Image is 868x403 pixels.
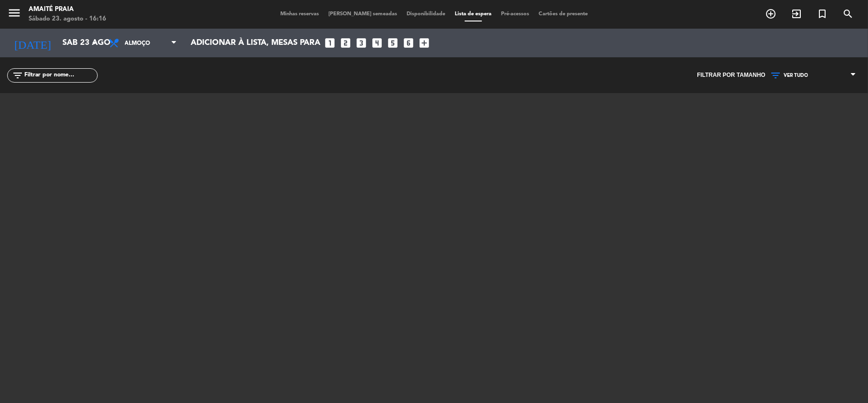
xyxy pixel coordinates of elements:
div: Sábado 23. agosto - 16:16 [29,14,106,24]
i: filter_list [12,70,23,81]
span: Disponibilidade [402,11,450,17]
i: looks_one [324,37,336,49]
input: Filtrar por nome... [23,70,97,81]
button: menu [7,6,21,23]
i: looks_6 [402,37,415,49]
span: Lista de espera [450,11,496,17]
span: [PERSON_NAME] semeadas [324,11,402,17]
span: Filtrar por tamanho [697,71,766,80]
i: add_circle_outline [765,8,776,20]
i: turned_in_not [817,8,828,20]
span: Minhas reservas [276,11,324,17]
span: Cartões de presente [534,11,592,17]
span: Adicionar à lista, mesas para [191,39,320,48]
i: looks_3 [355,37,368,49]
i: exit_to_app [791,8,802,20]
i: looks_5 [387,37,399,49]
i: looks_4 [371,37,383,49]
i: arrow_drop_down [89,37,100,49]
div: Amaité Praia [29,5,106,14]
i: search [842,8,854,20]
span: VER TUDO [784,73,808,78]
i: looks_two [339,37,352,49]
span: Pré-acessos [496,11,534,17]
span: Almoço [125,34,170,53]
i: [DATE] [7,32,58,53]
i: menu [7,6,21,20]
i: add_box [418,37,430,49]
